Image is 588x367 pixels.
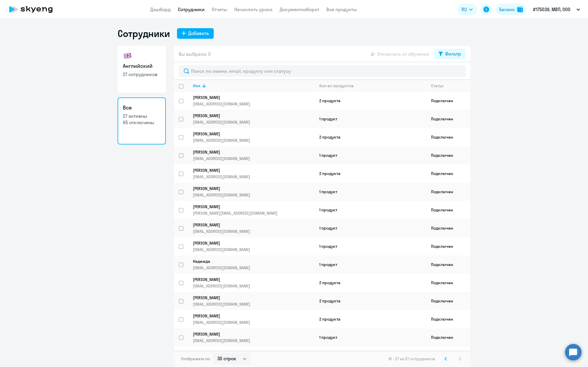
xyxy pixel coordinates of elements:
[426,146,470,164] td: Подключен
[193,295,306,300] p: [PERSON_NAME]
[426,310,470,328] td: Подключен
[193,149,306,155] p: [PERSON_NAME]
[315,292,426,310] td: 2 продукта
[388,356,435,361] span: 91 - 27 из 27 сотрудников
[426,201,470,219] td: Подключен
[193,186,306,191] p: [PERSON_NAME]
[193,331,314,343] a: [PERSON_NAME][EMAIL_ADDRESS][DOMAIN_NAME]
[431,83,470,88] div: Статус
[193,156,314,161] p: [EMAIL_ADDRESS][DOMAIN_NAME]
[315,164,426,183] td: 2 продукта
[193,313,314,325] a: [PERSON_NAME][EMAIL_ADDRESS][DOMAIN_NAME]
[315,128,426,146] td: 2 продукта
[426,346,470,365] td: Подключен
[193,113,314,125] a: [PERSON_NAME][EMAIL_ADDRESS][DOMAIN_NAME]
[280,6,319,12] a: Документооборот
[426,92,470,110] td: Подключен
[193,338,314,343] p: [EMAIL_ADDRESS][DOMAIN_NAME]
[193,277,306,282] p: [PERSON_NAME]
[123,71,161,78] p: 27 сотрудников
[193,168,306,173] p: [PERSON_NAME]
[315,110,426,128] td: 1 продукт
[315,237,426,255] td: 1 продукт
[315,92,426,110] td: 2 продукта
[462,6,467,13] span: RU
[193,113,306,118] p: [PERSON_NAME]
[193,222,314,234] a: [PERSON_NAME][EMAIL_ADDRESS][DOMAIN_NAME]
[533,6,570,13] p: #175039, МВП, ООО
[193,259,306,264] p: Надежда
[457,4,477,15] button: RU
[193,247,314,252] p: [EMAIL_ADDRESS][DOMAIN_NAME]
[193,83,314,88] div: Имя
[193,259,314,270] a: Надежда[EMAIL_ADDRESS][DOMAIN_NAME]
[445,50,461,57] div: Фильтр
[426,328,470,346] td: Подключен
[193,313,306,319] p: [PERSON_NAME]
[179,65,466,77] input: Поиск по имени, email, продукту или статусу
[123,119,161,126] p: 65 отключены
[193,302,314,307] p: [EMAIL_ADDRESS][DOMAIN_NAME]
[326,6,357,12] a: Все продукты
[123,62,161,70] h3: Английский
[179,50,211,58] span: Вы выбрали: 0
[123,51,132,60] img: english
[499,6,515,13] div: Баланс
[193,350,306,355] p: [PERSON_NAME]
[193,229,314,234] p: [EMAIL_ADDRESS][DOMAIN_NAME]
[193,350,314,361] a: [PERSON_NAME][EMAIL_ADDRESS][DOMAIN_NAME]
[315,255,426,274] td: 1 продукт
[193,204,314,216] a: [PERSON_NAME][PERSON_NAME][EMAIL_ADDRESS][DOMAIN_NAME]
[178,6,205,12] a: Сотрудники
[193,138,314,143] p: [EMAIL_ADDRESS][DOMAIN_NAME]
[234,6,273,12] a: Начислить уроки
[426,274,470,292] td: Подключен
[193,283,314,289] p: [EMAIL_ADDRESS][DOMAIN_NAME]
[118,46,166,93] a: Английский27 сотрудников
[315,219,426,237] td: 1 продукт
[315,201,426,219] td: 1 продукт
[193,240,314,252] a: [PERSON_NAME][EMAIL_ADDRESS][DOMAIN_NAME]
[193,101,314,107] p: [EMAIL_ADDRESS][DOMAIN_NAME]
[193,95,314,107] a: [PERSON_NAME][EMAIL_ADDRESS][DOMAIN_NAME]
[517,6,523,12] img: balance
[193,192,314,198] p: [EMAIL_ADDRESS][DOMAIN_NAME]
[426,219,470,237] td: Подключен
[193,240,306,246] p: [PERSON_NAME]
[315,274,426,292] td: 2 продукта
[426,255,470,274] td: Подключен
[177,28,214,39] button: Добавить
[315,310,426,328] td: 2 продукта
[193,131,306,137] p: [PERSON_NAME]
[496,4,527,15] button: Балансbalance
[319,83,426,88] div: Кол-во продуктов
[426,110,470,128] td: Подключен
[193,204,306,209] p: [PERSON_NAME]
[118,28,170,39] h1: Сотрудники
[193,186,314,198] a: [PERSON_NAME][EMAIL_ADDRESS][DOMAIN_NAME]
[315,146,426,164] td: 1 продукт
[315,328,426,346] td: 1 продукт
[193,277,314,289] a: [PERSON_NAME][EMAIL_ADDRESS][DOMAIN_NAME]
[193,95,306,100] p: [PERSON_NAME]
[315,346,426,365] td: 2 продукта
[315,183,426,201] td: 1 продукт
[530,2,583,16] button: #175039, МВП, ООО
[193,222,306,228] p: [PERSON_NAME]
[188,30,209,37] div: Добавить
[193,295,314,307] a: [PERSON_NAME][EMAIL_ADDRESS][DOMAIN_NAME]
[123,113,161,119] p: 27 активны
[123,104,161,112] h3: Все
[193,131,314,143] a: [PERSON_NAME][EMAIL_ADDRESS][DOMAIN_NAME]
[426,128,470,146] td: Подключен
[193,83,201,88] div: Имя
[426,164,470,183] td: Подключен
[193,265,314,270] p: [EMAIL_ADDRESS][DOMAIN_NAME]
[118,97,166,144] a: Все27 активны65 отключены
[426,183,470,201] td: Подключен
[181,356,211,361] span: Отображать по:
[193,149,314,161] a: [PERSON_NAME][EMAIL_ADDRESS][DOMAIN_NAME]
[193,211,314,216] p: [PERSON_NAME][EMAIL_ADDRESS][DOMAIN_NAME]
[193,320,314,325] p: [EMAIL_ADDRESS][DOMAIN_NAME]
